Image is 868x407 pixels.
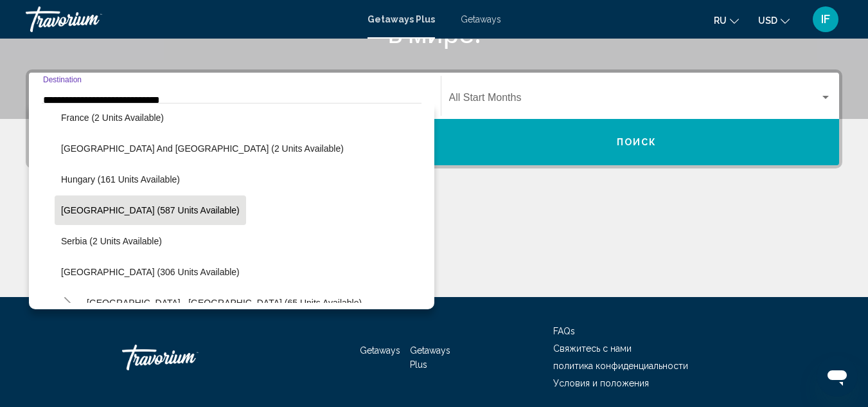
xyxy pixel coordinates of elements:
button: Change currency [758,11,790,30]
iframe: Pulsante per aprire la finestra di messaggistica [817,356,858,397]
span: Поиск [617,138,657,148]
button: Change language [714,11,739,30]
button: Serbia (2 units available) [55,226,168,256]
span: [GEOGRAPHIC_DATA] - [GEOGRAPHIC_DATA] (65 units available) [87,298,362,308]
span: France (2 units available) [61,113,164,123]
button: [GEOGRAPHIC_DATA] and [GEOGRAPHIC_DATA] (2 units available) [55,134,350,163]
button: Toggle Spain - Canary Islands (65 units available) [55,290,80,316]
button: [GEOGRAPHIC_DATA] (306 units available) [55,257,246,287]
a: Условия и положения [553,378,649,388]
span: ru [714,15,727,26]
a: Travorium [122,338,251,377]
button: France (2 units available) [55,103,170,132]
span: Hungary (161 units available) [61,174,180,185]
div: Search widget [29,73,839,165]
a: Getaways [461,14,501,24]
span: USD [758,15,777,26]
a: Travorium [26,6,355,32]
a: Getaways Plus [410,345,450,370]
a: политика конфиденциальности [553,361,688,371]
a: Getaways Plus [368,14,435,24]
button: Поиск [434,119,840,165]
span: [GEOGRAPHIC_DATA] and [GEOGRAPHIC_DATA] (2 units available) [61,143,344,154]
span: IF [821,13,830,26]
a: FAQs [553,326,575,336]
a: Getaways [360,345,400,356]
span: Serbia (2 units available) [61,236,162,246]
button: [GEOGRAPHIC_DATA] - [GEOGRAPHIC_DATA] (65 units available) [80,288,368,318]
span: [GEOGRAPHIC_DATA] (587 units available) [61,205,240,215]
button: User Menu [809,6,842,33]
a: Свяжитесь с нами [553,343,632,354]
button: Hungary (161 units available) [55,165,186,194]
button: [GEOGRAPHIC_DATA] (587 units available) [55,195,246,225]
span: [GEOGRAPHIC_DATA] (306 units available) [61,267,240,277]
